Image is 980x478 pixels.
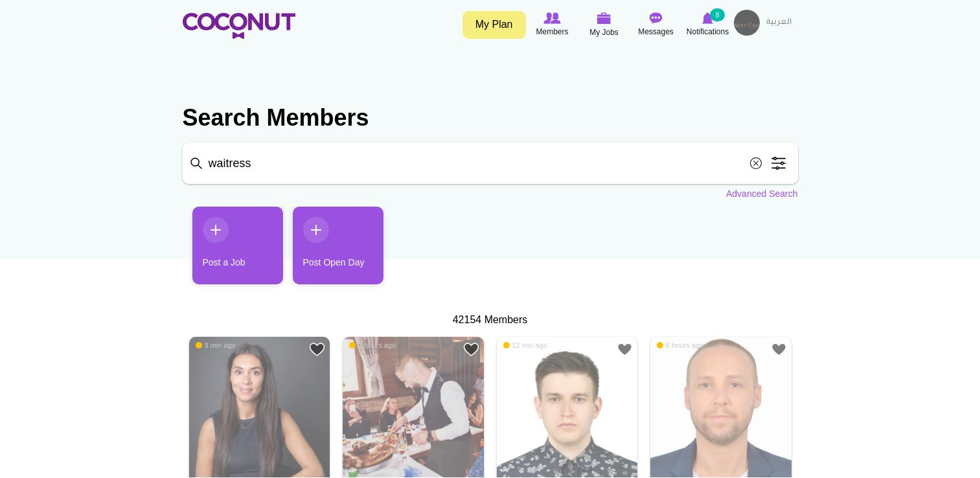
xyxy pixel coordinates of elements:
[196,341,236,350] span: 9 min ago
[657,341,703,350] span: 6 hours ago
[687,25,729,38] span: Notifications
[503,341,547,350] span: 12 min ago
[710,8,724,21] small: 8
[183,313,798,328] div: 42154 Members
[463,341,479,358] a: Add to Favourites
[183,13,295,39] img: Home
[462,11,526,39] a: My Plan
[771,341,787,358] a: Add to Favourites
[183,102,798,133] h2: Search Members
[630,10,682,40] a: Messages Messages
[293,207,383,284] a: Post Open Day
[527,10,578,40] a: Browse Members Members
[183,142,798,184] input: Search members by role or city
[283,207,374,294] li: 2 / 2
[589,26,619,39] span: My Jobs
[192,207,283,284] a: Post a Job
[309,341,325,358] a: Add to Favourites
[638,25,674,38] span: Messages
[578,10,630,40] a: My Jobs My Jobs
[536,25,568,38] span: Members
[597,12,611,24] img: My Jobs
[726,187,798,200] a: Advanced Search
[543,12,560,24] img: Browse Members
[682,10,734,40] a: Notifications Notifications 8
[760,10,798,36] a: العربية
[349,341,396,350] span: 2 hours ago
[183,207,273,294] li: 1 / 2
[617,341,633,358] a: Add to Favourites
[702,12,713,24] img: Notifications
[650,12,663,24] img: Messages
